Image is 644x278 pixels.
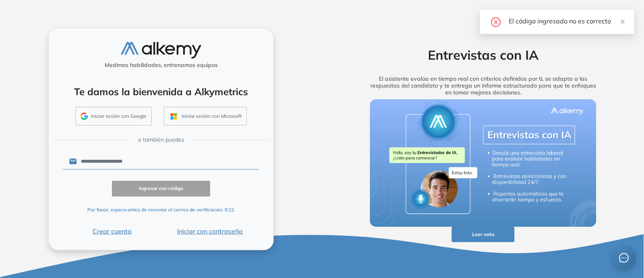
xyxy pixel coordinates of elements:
[452,227,514,242] button: Leer nota
[63,226,161,236] button: Crear cuenta
[52,62,270,69] h5: Medimos habilidades, entrenamos equipos
[164,107,247,125] button: Iniciar sesión con Microsoft
[357,47,609,63] h2: Entrevistas con IA
[357,75,609,96] h5: El asistente evalúa en tiempo real con criterios definidos por ti, se adapta a las respuestas del...
[370,99,596,227] img: img-more-info
[619,253,629,263] span: message
[169,112,178,121] img: OUTLOOK_ICON
[87,206,234,213] p: Por favor, espera antes de reenviar el correo de verificación. 0:21
[59,86,263,98] h4: Te damos la bienvenida a Alkymetrics
[112,181,210,196] button: Ingresar con código
[161,226,259,236] button: Iniciar con contraseña
[509,16,625,26] div: El código ingresado no es correcto
[620,19,625,25] span: close
[491,16,501,27] span: close-circle
[138,136,184,144] span: o también puedes
[75,107,152,125] button: Iniciar sesión con Google
[80,113,88,120] img: GMAIL_ICON
[121,42,201,59] img: logo-alkemy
